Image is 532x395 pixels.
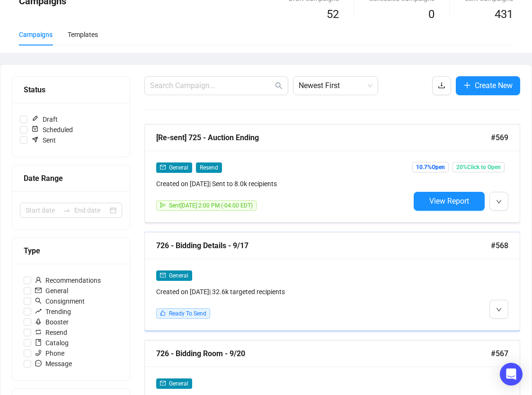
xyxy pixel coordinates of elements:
[428,8,434,21] span: 0
[169,380,188,387] span: General
[35,297,42,304] span: search
[68,29,98,40] div: Templates
[156,287,410,297] div: Created on [DATE] | 32.6k targeted recipients
[160,380,166,386] span: mail
[169,310,206,317] span: Ready To Send
[491,348,508,359] span: #567
[156,348,491,359] div: 726 - Bidding Room - 9/20
[31,275,105,286] span: Recommendations
[196,162,222,173] span: Resend
[150,80,273,91] input: Search Campaign...
[160,202,166,208] span: send
[19,29,53,40] div: Campaigns
[144,232,520,331] a: 726 - Bidding Details - 9/17#568mailGeneralCreated on [DATE]| 32.6k targeted recipientslikeReady ...
[74,205,108,215] input: End date
[35,308,42,314] span: rise
[496,199,502,205] span: down
[26,205,59,215] input: Start date
[160,164,166,170] span: mail
[31,317,72,327] span: Booster
[63,206,71,214] span: to
[456,76,520,95] button: Create New
[491,240,508,251] span: #568
[160,272,166,278] span: mail
[160,310,166,316] span: like
[412,162,449,172] span: 10.7% Open
[35,360,42,367] span: message
[156,179,410,189] div: Created on [DATE] | Sent to 8.0k recipients
[27,114,62,125] span: Draft
[24,172,118,184] div: Date Range
[156,132,491,144] div: [Re-sent] 725 - Auction Ending
[31,359,76,369] span: Message
[35,277,42,283] span: user
[414,192,485,211] button: View Report
[475,80,513,91] span: Create New
[496,307,502,313] span: down
[429,197,469,206] span: View Report
[35,318,42,325] span: rocket
[438,81,445,89] span: download
[31,296,89,306] span: Consignment
[35,287,42,294] span: mail
[31,348,68,359] span: Phone
[144,124,520,223] a: [Re-sent] 725 - Auction Ending#569mailGeneralResendCreated on [DATE]| Sent to 8.0k recipientssend...
[31,286,72,296] span: General
[491,132,508,144] span: #569
[35,350,42,356] span: phone
[495,8,513,21] span: 431
[500,363,523,386] div: Open Intercom Messenger
[169,202,253,209] span: Sent [DATE] 2:00 PM (-04:00 EDT)
[27,135,60,145] span: Sent
[452,162,505,172] span: 20% Click to Open
[31,327,71,338] span: Resend
[24,84,118,96] div: Status
[24,245,118,257] div: Type
[63,206,71,214] span: swap-right
[463,81,471,89] span: plus
[35,339,42,346] span: book
[27,125,77,135] span: Scheduled
[327,8,339,21] span: 52
[156,240,491,251] div: 726 - Bidding Details - 9/17
[35,329,42,335] span: retweet
[31,338,72,348] span: Catalog
[31,306,75,317] span: Trending
[169,164,188,171] span: General
[299,77,372,95] span: Newest First
[169,272,188,279] span: General
[275,82,283,90] span: search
